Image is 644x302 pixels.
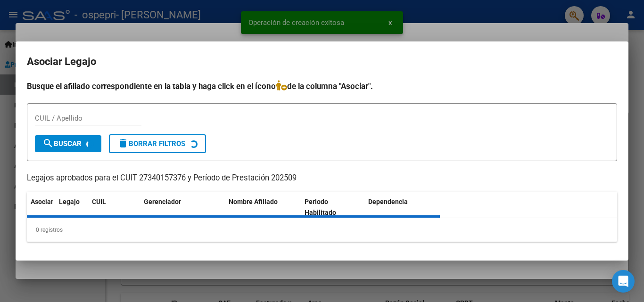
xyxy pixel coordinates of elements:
[27,80,617,92] h4: Busque el afiliado correspondiente en la tabla y haga click en el ícono de la columna "Asociar".
[364,192,440,223] datatable-header-cell: Dependencia
[368,198,408,205] span: Dependencia
[88,192,140,223] datatable-header-cell: CUIL
[305,198,336,216] span: Periodo Habilitado
[59,198,80,205] span: Legajo
[42,139,82,148] span: Buscar
[144,198,181,205] span: Gerenciador
[27,172,617,184] p: Legajos aprobados para el CUIT 27340157376 y Período de Prestación 202509
[35,135,101,152] button: Buscar
[31,198,53,205] span: Asociar
[117,138,129,149] mat-icon: delete
[229,198,278,205] span: Nombre Afiliado
[109,134,206,153] button: Borrar Filtros
[225,192,301,223] datatable-header-cell: Nombre Afiliado
[117,139,185,148] span: Borrar Filtros
[27,192,55,223] datatable-header-cell: Asociar
[42,138,54,149] mat-icon: search
[27,53,617,71] h2: Asociar Legajo
[612,270,635,293] div: Open Intercom Messenger
[301,192,364,223] datatable-header-cell: Periodo Habilitado
[92,198,106,205] span: CUIL
[140,192,225,223] datatable-header-cell: Gerenciador
[27,218,617,242] div: 0 registros
[55,192,88,223] datatable-header-cell: Legajo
